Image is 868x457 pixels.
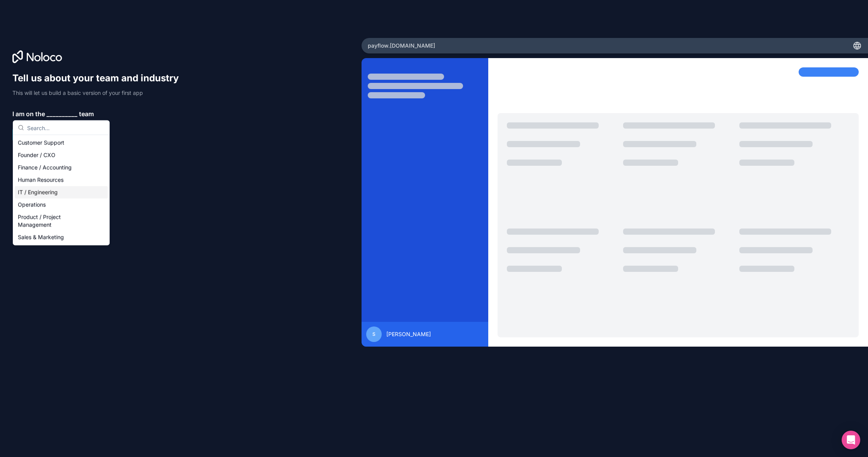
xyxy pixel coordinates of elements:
span: [PERSON_NAME] [386,330,431,338]
div: Customer Support [15,137,108,149]
span: I am on the [12,109,45,119]
div: Product / Project Management [15,211,108,231]
div: Suggestions [13,135,109,245]
span: __________ [46,109,77,119]
p: This will let us build a basic version of your first app [12,89,186,97]
div: Finance / Accounting [15,161,108,174]
span: payflow .[DOMAIN_NAME] [368,42,435,50]
span: team [79,109,94,119]
div: Human Resources [15,174,108,186]
h1: Tell us about your team and industry [12,72,186,84]
div: Sales & Marketing [15,231,108,244]
div: IT / Engineering [15,186,108,199]
div: Operations [15,199,108,211]
span: s [372,331,375,337]
div: Open Intercom Messenger [842,431,860,449]
input: Search... [27,121,105,135]
div: Founder / CXO [15,149,108,161]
